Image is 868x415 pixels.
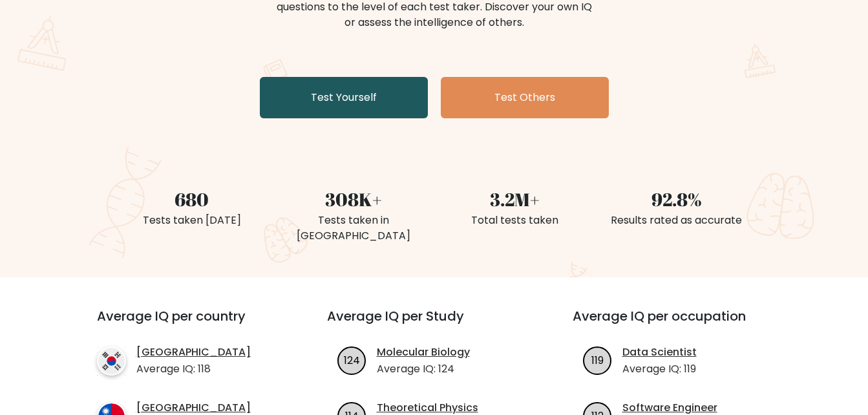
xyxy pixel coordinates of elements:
[604,213,750,228] div: Results rated as accurate
[136,361,251,377] p: Average IQ: 118
[604,186,750,213] div: 92.8%
[377,345,470,360] a: Molecular Biology
[442,186,588,213] div: 3.2M+
[622,361,697,377] p: Average IQ: 119
[119,186,265,213] div: 680
[136,345,251,360] a: [GEOGRAPHIC_DATA]
[97,308,281,339] h3: Average IQ per country
[622,345,697,360] a: Data Scientist
[281,213,427,244] div: Tests taken in [GEOGRAPHIC_DATA]
[377,361,470,377] p: Average IQ: 124
[441,77,609,118] a: Test Others
[327,308,542,339] h3: Average IQ per Study
[344,352,360,367] text: 124
[573,308,787,339] h3: Average IQ per occupation
[97,346,126,376] img: country
[119,213,265,228] div: Tests taken [DATE]
[591,352,604,367] text: 119
[281,186,427,213] div: 308K+
[442,213,588,228] div: Total tests taken
[260,77,428,118] a: Test Yourself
